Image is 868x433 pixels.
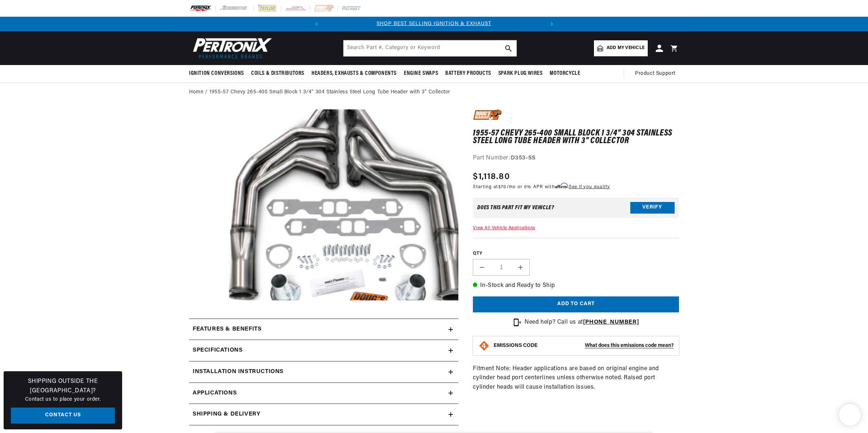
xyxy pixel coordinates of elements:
a: Applications [189,383,458,404]
img: Emissions code [478,340,490,352]
span: Engine Swaps [404,70,438,77]
span: $1,118.80 [473,170,510,183]
button: Translation missing: en.sections.announcements.previous_announcement [309,17,324,31]
summary: Features & Benefits [189,319,458,340]
summary: Motorcycle [546,65,584,82]
span: Applications [193,389,237,398]
span: Product Support [635,70,675,78]
strong: EMISSIONS CODE [494,343,538,348]
summary: Battery Products [442,65,495,82]
summary: Headers, Exhausts & Components [308,65,400,82]
a: SHOP BEST SELLING IGNITION & EXHAUST [377,21,491,27]
div: 1 of 2 [324,20,544,28]
summary: Coils & Distributors [248,65,308,82]
summary: Ignition Conversions [189,65,248,82]
button: Add to cart [473,296,679,313]
summary: Engine Swaps [400,65,442,82]
button: Verify [630,202,675,214]
span: Headers, Exhausts & Components [312,70,397,77]
a: Add my vehicle [594,40,648,56]
h2: Features & Benefits [193,325,261,334]
span: Coils & Distributors [251,70,304,77]
span: Battery Products [445,70,491,77]
h3: Shipping Outside the [GEOGRAPHIC_DATA]? [11,377,115,396]
span: Affirm [555,183,568,189]
summary: Spark Plug Wires [495,65,546,82]
summary: Product Support [635,65,679,82]
img: Pertronix [189,36,273,61]
h2: Shipping & Delivery [193,410,260,419]
h1: 1955-57 Chevy 265-400 Small Block 1 3/4" 304 Stainless Steel Long Tube Header with 3" Collector [473,130,679,145]
summary: Shipping & Delivery [189,404,458,425]
label: QTY [473,251,679,257]
span: $70 [498,185,507,189]
a: See if you qualify - Learn more about Affirm Financing (opens in modal) [569,185,610,189]
p: Contact us to place your order. [11,396,115,404]
button: EMISSIONS CODEWhat does this emissions code mean? [494,343,674,349]
h2: Installation instructions [193,367,284,377]
a: 1955-57 Chevy 265-400 Small Block 1 3/4" 304 Stainless Steel Long Tube Header with 3" Collector [209,88,450,96]
div: Fitment Note: Header applications are based on original engine and cylinder head port centerlines... [473,109,679,398]
div: Part Number: [473,154,679,163]
slideshow-component: Translation missing: en.sections.announcements.announcement_bar [171,17,697,31]
p: Starting at /mo or 0% APR with . [473,183,610,190]
span: Add my vehicle [607,45,644,52]
summary: Installation instructions [189,361,458,383]
a: View All Vehicle Applications [473,226,535,230]
div: Announcement [324,20,544,28]
a: [PHONE_NUMBER] [583,319,639,325]
a: Contact Us [11,408,115,424]
a: Home [189,88,203,96]
span: Ignition Conversions [189,70,244,77]
summary: Specifications [189,340,458,361]
input: Search Part #, Category or Keyword [343,40,517,56]
div: Does This part fit My vehicle? [477,205,554,211]
nav: breadcrumbs [189,88,679,96]
strong: What does this emissions code mean? [585,343,674,348]
button: Translation missing: en.sections.announcements.next_announcement [544,17,559,31]
h2: Specifications [193,346,242,355]
strong: D353-SS [511,155,536,161]
button: search button [501,40,517,56]
media-gallery: Gallery Viewer [189,109,458,304]
span: Spark Plug Wires [498,70,543,77]
p: Need help? Call us at [525,318,639,327]
p: In-Stock and Ready to Ship [473,281,679,291]
span: Motorcycle [550,70,580,77]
